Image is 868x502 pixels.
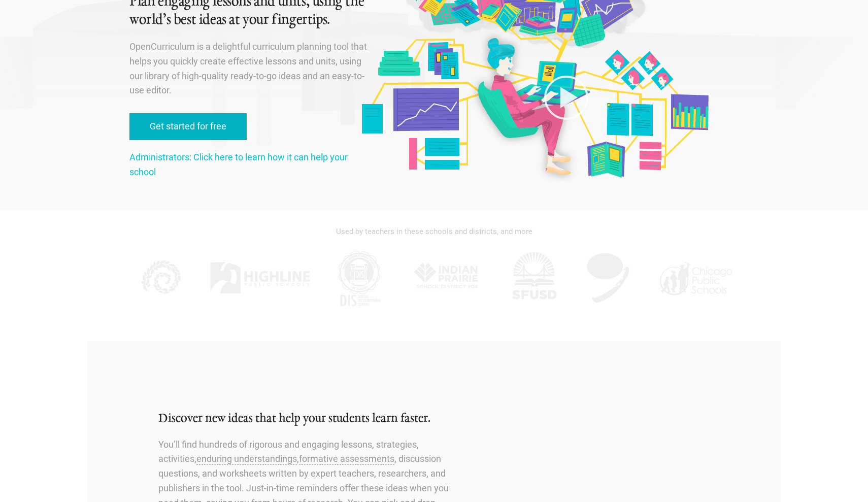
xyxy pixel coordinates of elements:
img: DIS.jpg [334,248,385,309]
h2: Discover new ideas that help your students learn faster. [158,411,465,427]
a: Get started for free [129,113,247,140]
img: AGK.jpg [583,248,633,309]
div: Used by teachers in these schools and districts, and more [129,220,739,243]
img: KPPCS.jpg [135,248,185,309]
p: OpenCurriculum is a delightful curriculum planning tool that helps you quickly create effective l... [129,40,369,98]
span: enduring understandings [196,453,297,464]
img: IPSD.jpg [409,248,485,309]
a: Administrators: Click here to learn how it can help your school [129,152,348,177]
span: formative assessments [299,453,394,464]
img: CPS.jpg [657,248,733,309]
img: Highline.jpg [209,248,311,309]
img: SFUSD.jpg [509,248,559,309]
